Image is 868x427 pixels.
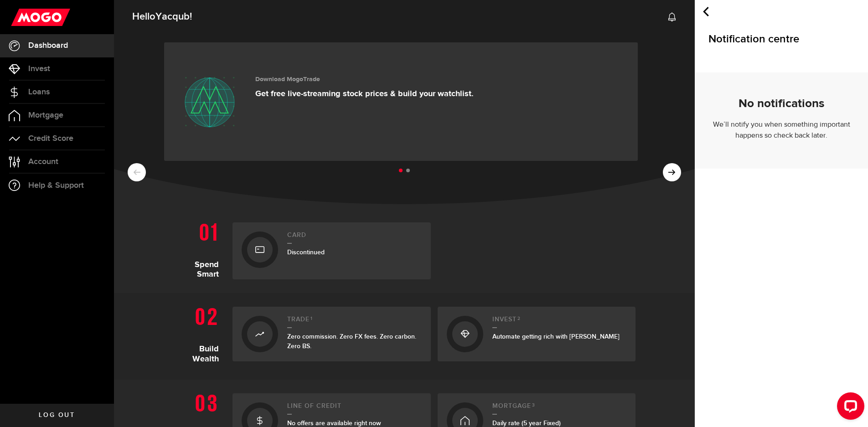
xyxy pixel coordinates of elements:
[28,41,68,50] span: Dashboard
[517,316,521,321] sup: 2
[232,307,431,361] a: Trade1Zero commission. Zero FX fees. Zero carbon. Zero BS.
[232,222,431,279] a: CardDiscontinued
[310,316,313,321] sup: 1
[173,218,226,279] h1: Spend Smart
[287,248,325,256] span: Discontinued
[830,389,868,427] iframe: LiveChat chat widget
[492,419,561,427] span: Daily rate (5 year Fixed)
[39,412,75,418] span: Log out
[28,181,84,190] span: Help & Support
[438,307,636,361] a: Invest2Automate getting rich with [PERSON_NAME]
[532,402,535,408] sup: 3
[492,316,627,328] h2: Invest
[255,76,474,83] h3: Download MogoTrade
[28,134,73,143] span: Credit Score
[28,158,58,166] span: Account
[28,65,50,73] span: Invest
[287,333,416,350] span: Zero commission. Zero FX fees. Zero carbon. Zero BS.
[255,89,474,99] p: Get free live-streaming stock prices & build your watchlist.
[492,333,620,340] span: Automate getting rich with [PERSON_NAME]
[708,92,854,116] h1: No notifications
[492,402,627,415] h2: Mortgage
[708,119,854,141] p: We’ll notify you when something important happens so check back later.
[287,419,381,427] span: No offers are available right now
[28,111,63,119] span: Mortgage
[28,88,50,96] span: Loans
[173,302,226,366] h1: Build Wealth
[708,32,799,46] span: Notification centre
[287,232,422,244] h2: Card
[164,42,638,161] a: Download MogoTrade Get free live-streaming stock prices & build your watchlist.
[155,10,190,23] span: Yacqub
[287,316,422,328] h2: Trade
[132,7,192,26] span: Hello !
[287,402,422,415] h2: Line of credit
